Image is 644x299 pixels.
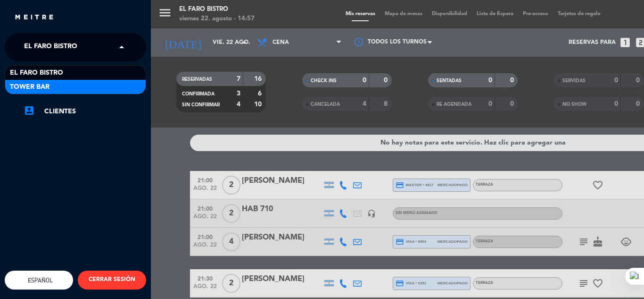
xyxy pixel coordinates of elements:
[14,14,54,21] img: MEITRE
[24,106,146,117] a: account_boxClientes
[24,105,35,116] i: account_box
[10,82,50,93] span: Tower Bar
[25,277,53,284] span: Español
[24,37,77,57] span: El Faro Bistro
[78,271,146,290] button: CERRAR SESIÓN
[10,68,63,78] span: El Faro Bistro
